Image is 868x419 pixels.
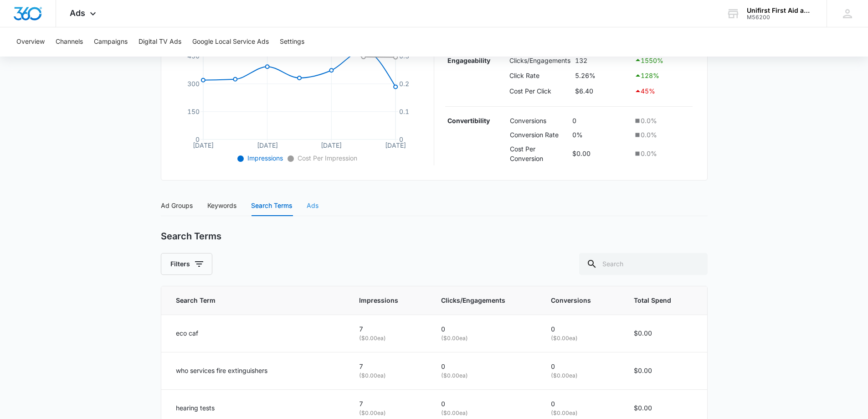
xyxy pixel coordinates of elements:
input: Search [579,253,708,275]
span: Cost Per Impression [296,154,357,162]
p: ( $0.00 ea) [551,372,612,380]
tspan: [DATE] [385,141,406,149]
button: Google Local Service Ads [192,27,269,57]
tspan: 150 [187,108,199,115]
span: Conversions [551,295,599,305]
div: 0.0 % [633,130,690,140]
p: 7 [359,362,419,372]
p: 7 [359,324,419,334]
tspan: [DATE] [321,141,342,149]
td: $0.00 [570,142,631,166]
div: 45 % [634,86,690,97]
span: Search Term [176,295,324,305]
p: ( $0.00 ea) [359,334,419,343]
td: $0.00 [623,352,707,389]
div: 0.0 % [633,116,690,125]
p: 0 [551,399,612,409]
div: 1550 % [634,55,690,66]
p: 0 [441,362,529,372]
td: $0.00 [623,315,707,352]
div: Keywords [207,201,236,211]
td: 0 [570,114,631,128]
p: ( $0.00 ea) [441,334,529,343]
td: Clicks/Engagements [507,52,573,68]
p: hearing tests [176,403,215,413]
span: Impressions [359,295,406,305]
span: Total Spend [634,295,679,305]
p: 7 [359,399,419,409]
td: 132 [573,52,632,68]
tspan: [DATE] [192,141,213,149]
button: Settings [280,27,304,57]
td: $6.40 [573,83,632,99]
tspan: [DATE] [257,141,277,149]
button: Channels [56,27,83,57]
strong: Engageability [447,57,490,64]
button: Overview [16,27,45,57]
td: Conversions [508,114,570,128]
div: 128 % [634,70,690,81]
tspan: 0 [399,135,403,143]
p: ( $0.00 ea) [359,409,419,418]
button: Campaigns [94,27,128,57]
span: Clicks/Engagements [441,295,516,305]
td: Click Rate [507,68,573,83]
td: Cost Per Conversion [508,142,570,166]
td: Cost Per Click [507,83,573,99]
tspan: 0.3 [399,52,409,60]
div: 0.0 % [633,149,690,158]
p: 0 [441,324,529,334]
td: Conversion Rate [508,128,570,142]
p: ( $0.00 ea) [359,372,419,380]
tspan: 300 [187,80,199,88]
p: 0 [441,399,529,409]
p: ( $0.00 ea) [441,372,529,380]
div: account name [747,7,813,14]
h2: Search Terms [161,231,221,242]
p: who services fire extinguishers [176,366,267,376]
button: Filters [161,253,212,275]
div: account id [747,14,813,21]
strong: Convertibility [447,117,490,124]
p: 0 [551,324,612,334]
div: Ad Groups [161,201,193,211]
tspan: 0.2 [399,80,409,88]
td: 0% [570,128,631,142]
p: 0 [551,362,612,372]
div: Ads [307,201,318,211]
tspan: 450 [187,52,199,60]
span: Ads [70,8,85,18]
tspan: 0 [195,135,199,143]
div: Search Terms [251,201,292,211]
tspan: 0.1 [399,108,409,115]
p: eco caf [176,328,198,338]
span: Impressions [246,154,283,162]
button: Digital TV Ads [139,27,181,57]
p: ( $0.00 ea) [551,334,612,343]
p: ( $0.00 ea) [441,409,529,418]
td: 5.26% [573,68,632,83]
p: ( $0.00 ea) [551,409,612,418]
